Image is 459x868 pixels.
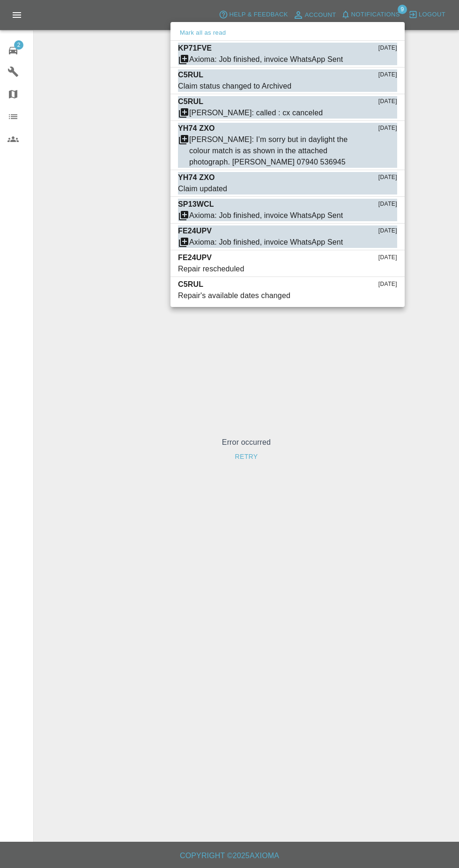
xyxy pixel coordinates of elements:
p: KP71FVE [178,43,212,54]
div: Claim updated [178,183,227,195]
p: YH74 ZXO [178,123,215,134]
div: Axioma: Job finished, invoice WhatsApp Sent [189,237,343,248]
p: C5RUL [178,279,203,290]
span: [DATE] [378,200,397,209]
p: FE24UPV [178,225,212,237]
span: [DATE] [378,280,397,289]
p: FE24UPV [178,252,212,263]
span: [DATE] [378,97,397,106]
span: [DATE] [378,124,397,133]
div: Repair's available dates changed [178,290,290,301]
div: Claim status changed to Archived [178,81,291,92]
div: [PERSON_NAME]: I’m sorry but in daylight the colour match is as shown in the attached photograph.... [189,134,350,168]
span: [DATE] [378,173,397,182]
span: [DATE] [378,226,397,236]
span: [DATE] [378,253,397,262]
p: C5RUL [178,96,203,107]
div: Axioma: Job finished, invoice WhatsApp Sent [189,210,343,221]
span: [DATE] [378,70,397,80]
div: [PERSON_NAME]: called : cx canceled [189,107,323,119]
p: YH74 ZXO [178,172,215,183]
button: Mark all as read [178,28,228,38]
span: [DATE] [378,44,397,53]
div: Repair rescheduled [178,263,244,275]
div: Axioma: Job finished, invoice WhatsApp Sent [189,54,343,65]
p: SP13WCL [178,199,214,210]
p: C5RUL [178,69,203,81]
